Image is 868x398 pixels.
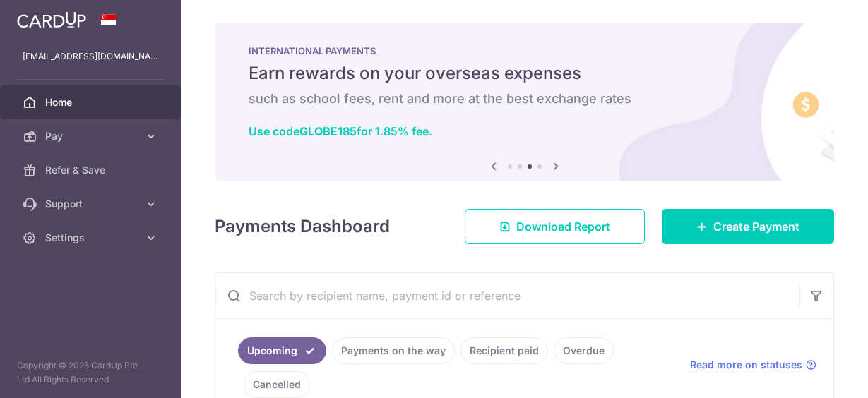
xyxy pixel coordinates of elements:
span: Create Payment [713,218,799,235]
span: Refer & Save [45,163,138,177]
span: Support [45,197,138,211]
p: INTERNATIONAL PAYMENTS [249,45,800,56]
a: Cancelled [244,371,310,398]
a: Recipient paid [460,337,548,364]
b: GLOBE185 [299,124,357,138]
h6: such as school fees, rent and more at the best exchange rates [249,90,800,107]
a: Read more on statuses [690,358,816,372]
p: [EMAIL_ADDRESS][DOMAIN_NAME] [23,49,158,64]
span: Download Report [516,218,610,235]
span: Home [45,95,138,109]
input: Search by recipient name, payment id or reference [215,273,799,318]
a: Use codeGLOBE185for 1.85% fee. [249,124,432,138]
a: Payments on the way [332,337,455,364]
span: Pay [45,129,138,143]
h5: Earn rewards on your overseas expenses [249,62,800,85]
span: Settings [45,231,138,245]
img: CardUp [17,11,86,28]
img: International Payment Banner [215,23,834,181]
span: Read more on statuses [690,358,802,372]
a: Download Report [465,209,645,244]
a: Upcoming [238,337,326,364]
a: Create Payment [662,209,834,244]
a: Overdue [554,337,614,364]
iframe: Opens a widget where you can find more information [778,356,854,391]
h4: Payments Dashboard [215,214,390,239]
